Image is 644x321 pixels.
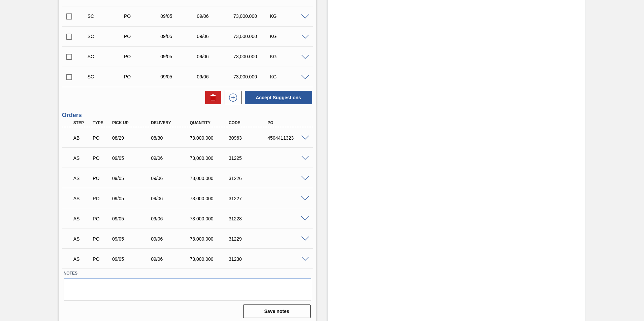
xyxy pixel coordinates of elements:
[149,176,193,181] div: 09/06/2025
[73,196,90,201] p: AS
[72,252,92,266] div: Waiting for PO SAP
[188,196,232,201] div: 73,000.000
[72,151,92,166] div: Waiting for PO SAP
[110,256,154,262] div: 09/05/2025
[243,305,311,318] button: Save notes
[149,216,193,221] div: 09/06/2025
[159,34,199,39] div: 09/05/2025
[266,135,309,141] div: 4504411323
[232,74,272,79] div: 73,000.000
[227,135,270,141] div: 30963
[72,231,92,246] div: Waiting for PO SAP
[72,211,92,226] div: Waiting for PO SAP
[232,54,272,59] div: 73,000.000
[110,120,154,125] div: Pick up
[122,13,163,19] div: Purchase order
[232,13,272,19] div: 73,000.000
[227,120,270,125] div: Code
[188,155,232,161] div: 73,000.000
[86,54,127,59] div: Suggestion Created
[227,216,270,221] div: 31228
[73,216,90,221] p: AS
[72,171,92,186] div: Waiting for PO SAP
[149,135,193,141] div: 08/30/2025
[73,256,90,262] p: AS
[86,13,127,19] div: Suggestion Created
[159,74,199,79] div: 09/05/2025
[268,74,309,79] div: KG
[245,91,312,104] button: Accept Suggestions
[159,54,199,59] div: 09/05/2025
[195,13,236,19] div: 09/06/2025
[195,74,236,79] div: 09/06/2025
[159,13,199,19] div: 09/05/2025
[149,120,193,125] div: Delivery
[268,54,309,59] div: KG
[91,135,111,141] div: Purchase order
[122,34,163,39] div: Purchase order
[227,155,270,161] div: 31225
[110,135,154,141] div: 08/29/2025
[86,34,127,39] div: Suggestion Created
[91,236,111,242] div: Purchase order
[232,34,272,39] div: 73,000.000
[149,236,193,242] div: 09/06/2025
[91,120,111,125] div: Type
[73,236,90,242] p: AS
[149,155,193,161] div: 09/06/2025
[266,120,309,125] div: PO
[268,13,309,19] div: KG
[195,34,236,39] div: 09/06/2025
[122,54,163,59] div: Purchase order
[241,90,313,105] div: Accept Suggestions
[195,54,236,59] div: 09/06/2025
[73,135,90,141] p: AB
[227,256,270,262] div: 31230
[122,74,163,79] div: Purchase order
[73,155,90,161] p: AS
[86,74,127,79] div: Suggestion Created
[91,256,111,262] div: Purchase order
[72,191,92,206] div: Waiting for PO SAP
[149,196,193,201] div: 09/06/2025
[91,176,111,181] div: Purchase order
[110,236,154,242] div: 09/05/2025
[91,216,111,221] div: Purchase order
[227,176,270,181] div: 31226
[202,91,221,104] div: Delete Suggestions
[227,236,270,242] div: 31229
[110,155,154,161] div: 09/05/2025
[91,155,111,161] div: Purchase order
[110,216,154,221] div: 09/05/2025
[110,196,154,201] div: 09/05/2025
[188,256,232,262] div: 73,000.000
[188,236,232,242] div: 73,000.000
[62,112,313,119] h3: Orders
[188,120,232,125] div: Quantity
[149,256,193,262] div: 09/06/2025
[227,196,270,201] div: 31227
[268,34,309,39] div: KG
[72,131,92,145] div: Awaiting Billing
[188,176,232,181] div: 73,000.000
[91,196,111,201] div: Purchase order
[188,135,232,141] div: 73,000.000
[73,176,90,181] p: AS
[110,176,154,181] div: 09/05/2025
[64,269,311,278] label: Notes
[72,120,92,125] div: Step
[221,91,241,104] div: New suggestion
[188,216,232,221] div: 73,000.000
